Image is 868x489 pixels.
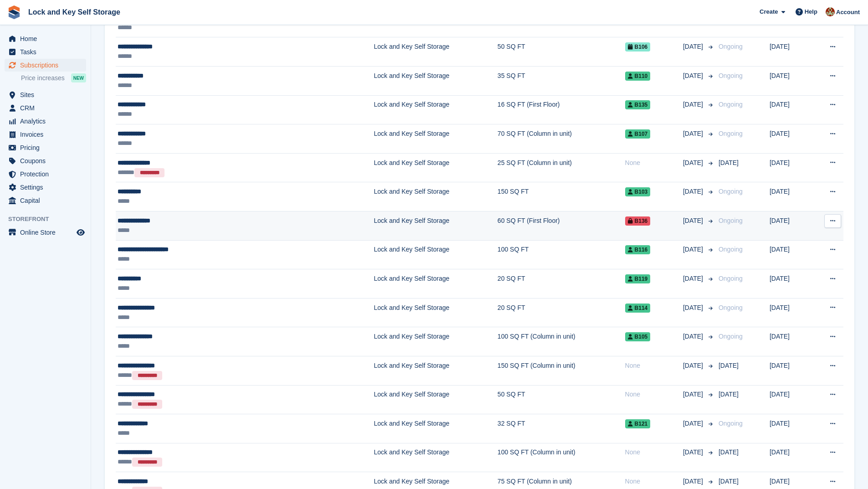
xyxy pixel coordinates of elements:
span: [DATE] [683,390,705,399]
span: [DATE] [683,274,705,283]
td: Lock and Key Self Storage [374,240,498,269]
td: [DATE] [770,37,812,67]
td: [DATE] [770,95,812,124]
a: menu [5,154,86,167]
span: [DATE] [683,42,705,51]
a: menu [5,102,86,114]
a: Lock and Key Self Storage [25,5,124,20]
span: B105 [625,332,651,341]
span: [DATE] [683,129,705,139]
span: [DATE] [683,448,705,457]
a: Preview store [75,227,86,238]
div: None [625,477,683,486]
td: Lock and Key Self Storage [374,443,498,472]
span: [DATE] [683,477,705,486]
span: [DATE] [719,362,739,369]
td: [DATE] [770,298,812,327]
td: Lock and Key Self Storage [374,298,498,327]
td: Lock and Key Self Storage [374,385,498,414]
span: Capital [20,194,75,207]
div: None [625,448,683,457]
span: Invoices [20,128,75,141]
td: [DATE] [770,66,812,95]
td: [DATE] [770,443,812,472]
a: menu [5,46,86,58]
span: Help [805,7,817,16]
span: Online Store [20,226,75,239]
td: [DATE] [770,211,812,240]
span: [DATE] [683,71,705,81]
span: Price increases [21,74,65,82]
span: [DATE] [683,361,705,371]
span: Ongoing [719,43,743,50]
td: [DATE] [770,269,812,299]
td: 20 SQ FT [498,298,625,327]
td: [DATE] [770,356,812,385]
td: [DATE] [770,385,812,414]
span: Pricing [20,141,75,154]
td: Lock and Key Self Storage [374,356,498,385]
div: None [625,390,683,399]
td: [DATE] [770,414,812,443]
td: 32 SQ FT [498,414,625,443]
img: stora-icon-8386f47178a22dfd0bd8f6a31ec36ba5ce8667c1dd55bd0f319d3a0aa187defe.svg [7,5,21,19]
span: Settings [20,181,75,194]
a: Price increases NEW [21,73,86,83]
td: 25 SQ FT (Column in unit) [498,153,625,182]
span: B107 [625,129,651,139]
a: menu [5,181,86,194]
span: B103 [625,187,651,196]
span: Subscriptions [20,59,75,72]
span: Ongoing [719,246,743,253]
td: [DATE] [770,182,812,211]
td: 50 SQ FT [498,385,625,414]
td: 100 SQ FT (Column in unit) [498,443,625,472]
td: 100 SQ FT [498,240,625,269]
span: Tasks [20,46,75,58]
span: Ongoing [719,188,743,195]
span: [DATE] [683,419,705,428]
span: [DATE] [719,159,739,166]
span: B114 [625,304,651,313]
a: menu [5,194,86,207]
span: Sites [20,88,75,101]
td: 60 SQ FT (First Floor) [498,211,625,240]
span: [DATE] [683,332,705,341]
td: Lock and Key Self Storage [374,327,498,356]
span: Ongoing [719,420,743,427]
span: B119 [625,274,651,283]
td: 150 SQ FT [498,182,625,211]
td: Lock and Key Self Storage [374,66,498,95]
span: [DATE] [719,478,739,485]
span: [DATE] [719,448,739,456]
td: Lock and Key Self Storage [374,124,498,154]
span: [DATE] [683,187,705,196]
span: B135 [625,100,651,109]
td: Lock and Key Self Storage [374,269,498,299]
a: menu [5,32,86,45]
a: menu [5,168,86,180]
td: 20 SQ FT [498,269,625,299]
a: menu [5,59,86,72]
td: 150 SQ FT (Column in unit) [498,356,625,385]
span: [DATE] [719,391,739,398]
td: 16 SQ FT (First Floor) [498,95,625,124]
span: Ongoing [719,217,743,224]
span: Home [20,32,75,45]
img: Doug Fisher [826,7,835,16]
span: [DATE] [683,303,705,313]
span: Analytics [20,115,75,128]
a: menu [5,115,86,128]
span: B136 [625,216,651,226]
span: Ongoing [719,275,743,282]
span: Ongoing [719,333,743,340]
td: Lock and Key Self Storage [374,37,498,67]
span: Ongoing [719,130,743,137]
td: Lock and Key Self Storage [374,95,498,124]
span: Create [760,7,778,16]
span: CRM [20,102,75,114]
span: Protection [20,168,75,180]
td: 100 SQ FT (Column in unit) [498,327,625,356]
td: Lock and Key Self Storage [374,414,498,443]
a: menu [5,141,86,154]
